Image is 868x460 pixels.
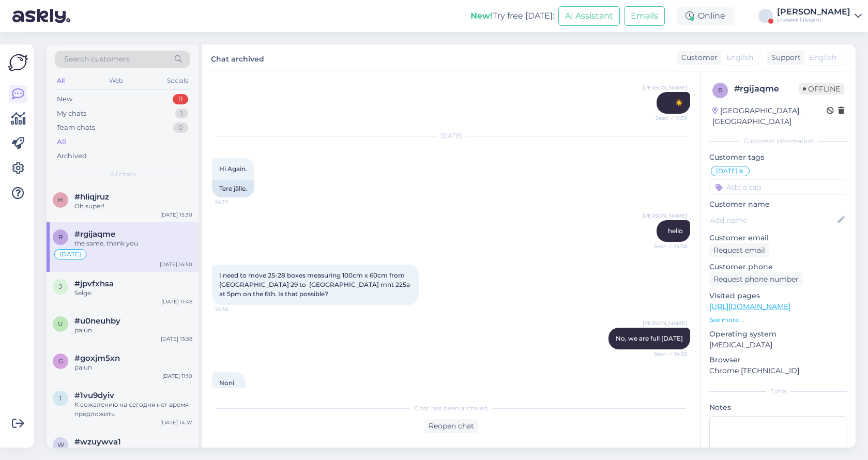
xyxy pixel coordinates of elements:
[777,8,862,24] a: [PERSON_NAME]Uksest Ukseni
[64,54,130,65] span: Search customers
[616,334,683,342] span: No, we are full [DATE]
[175,109,188,119] div: 1
[161,298,192,305] div: [DATE] 11:48
[709,290,847,301] p: Visited pages
[712,105,827,127] div: [GEOGRAPHIC_DATA], [GEOGRAPHIC_DATA]
[74,192,109,202] span: #hliqjruz
[709,387,847,396] div: Extra
[643,84,687,91] span: [PERSON_NAME]
[709,315,847,325] p: See more ...
[726,52,753,63] span: English
[677,7,734,25] div: Online
[57,137,66,147] div: All
[810,52,836,63] span: English
[415,404,488,413] span: Chat has been archived
[212,131,690,141] div: [DATE]
[160,211,192,219] div: [DATE] 15:30
[57,441,64,449] span: w
[709,199,847,210] p: Customer name
[74,354,120,363] span: #goxjm5xn
[675,99,683,106] span: ☀️
[710,214,835,226] input: Add name
[648,114,687,122] span: Seen ✓ 11:59
[74,279,114,288] span: #jpvfxhsa
[57,109,86,119] div: My chats
[107,74,125,87] div: Web
[74,202,192,211] div: Oh super!
[110,170,136,179] span: All chats
[716,168,738,174] span: [DATE]
[219,271,412,298] span: I need to move 25-28 boxes measuring 100cm x 60cm from [GEOGRAPHIC_DATA] 29 to [GEOGRAPHIC_DATA] ...
[74,326,192,335] div: palun
[57,122,95,133] div: Team chats
[58,320,63,328] span: u
[74,316,120,326] span: #u0neuhby
[162,372,192,380] div: [DATE] 11:10
[709,402,847,413] p: Notes
[74,447,192,456] div: .
[160,260,192,268] div: [DATE] 14:50
[58,196,63,204] span: h
[8,53,28,72] img: Askly Logo
[709,329,847,340] p: Operating system
[777,8,850,16] div: [PERSON_NAME]
[470,10,554,22] div: Try free [DATE]:
[160,419,192,426] div: [DATE] 14:37
[219,165,247,173] span: Hi Again.
[59,283,62,290] span: j
[59,394,62,402] span: 1
[74,363,192,372] div: palun
[173,122,188,133] div: 0
[470,11,493,21] b: New!
[55,74,67,87] div: All
[211,51,264,65] label: Chat archived
[709,136,847,146] div: Customer information
[165,74,190,87] div: Socials
[643,212,687,220] span: [PERSON_NAME]
[173,94,188,104] div: 11
[74,400,192,419] div: К сожалению на сегодня нет время предложить
[709,272,803,286] div: Request phone number
[643,319,687,327] span: [PERSON_NAME]
[74,288,192,298] div: Selge.
[734,83,799,95] div: # rgijaqme
[777,16,850,24] div: Uksest Ukseni
[624,6,665,26] button: Emails
[74,391,114,400] span: #1vu9dyiv
[558,6,620,26] button: AI Assistant
[212,180,254,197] div: Tere jälle.
[709,262,847,272] p: Customer phone
[215,305,254,313] span: 14:38
[799,83,844,95] span: Offline
[677,52,718,63] div: Customer
[57,94,72,104] div: New
[648,242,687,250] span: Seen ✓ 14:38
[709,340,847,350] p: [MEDICAL_DATA]
[767,52,801,63] div: Support
[709,365,847,376] p: Chrome [TECHNICAL_ID]
[709,302,790,311] a: [URL][DOMAIN_NAME]
[709,243,769,257] div: Request email
[648,350,687,358] span: Seen ✓ 14:38
[424,419,478,433] div: Reopen chat
[709,233,847,243] p: Customer email
[58,357,63,365] span: g
[57,151,87,161] div: Archived
[709,152,847,163] p: Customer tags
[718,86,723,94] span: r
[74,239,192,248] div: the same, thank you
[74,437,121,447] span: #wzuywva1
[161,335,192,343] div: [DATE] 13:38
[709,179,847,195] input: Add a tag
[668,227,683,235] span: hello
[74,229,115,239] span: #rgijaqme
[58,233,63,241] span: r
[219,379,234,387] span: Noni
[215,198,254,206] span: 14:37
[59,251,81,257] span: [DATE]
[709,355,847,365] p: Browser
